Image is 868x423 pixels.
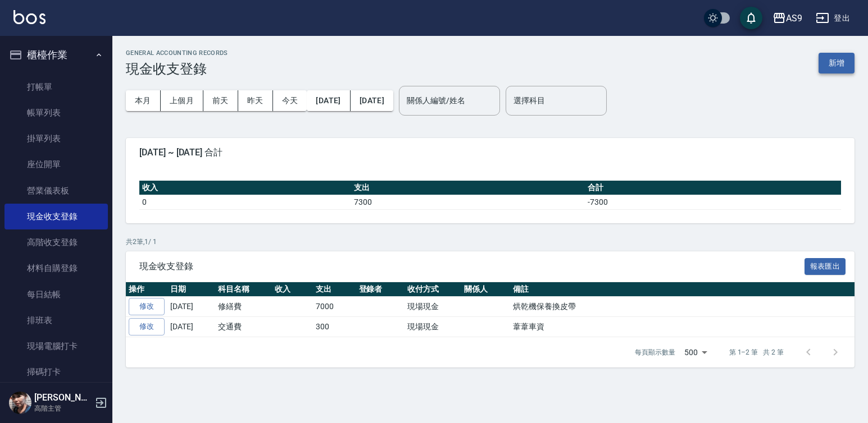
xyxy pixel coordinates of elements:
[161,90,203,111] button: 上個月
[351,181,585,195] th: 支出
[238,90,273,111] button: 昨天
[4,100,108,126] a: 帳單列表
[635,347,675,357] p: 每頁顯示數量
[9,392,31,414] img: Person
[405,317,461,337] td: 現場現金
[139,195,351,209] td: 0
[819,57,855,68] a: 新增
[215,297,272,317] td: 修繕費
[4,151,108,177] a: 座位開單
[510,297,856,317] td: 烘乾機保養換皮帶
[4,282,108,307] a: 每日結帳
[768,7,807,30] button: AS9
[805,260,846,271] a: 報表匯出
[126,90,161,111] button: 本月
[215,282,272,297] th: 科目名稱
[356,282,405,297] th: 登錄者
[740,7,762,29] button: save
[203,90,238,111] button: 前天
[351,90,393,111] button: [DATE]
[167,317,215,337] td: [DATE]
[126,61,228,77] h3: 現金收支登錄
[585,195,841,209] td: -7300
[4,229,108,255] a: 高階收支登錄
[819,53,855,73] button: 新增
[680,337,711,367] div: 500
[139,181,351,195] th: 收入
[126,49,228,57] h2: GENERAL ACCOUNTING RECORDS
[805,258,846,275] button: 報表匯出
[313,282,356,297] th: 支出
[510,282,856,297] th: 備註
[4,359,108,385] a: 掃碼打卡
[510,317,856,337] td: 葦葦車資
[313,297,356,317] td: 7000
[13,10,46,24] img: Logo
[461,282,510,297] th: 關係人
[4,307,108,333] a: 排班表
[786,11,802,25] div: AS9
[272,282,313,297] th: 收入
[405,297,461,317] td: 現場現金
[4,255,108,281] a: 材料自購登錄
[405,282,461,297] th: 收付方式
[4,178,108,204] a: 營業儀表板
[139,261,805,272] span: 現金收支登錄
[167,282,215,297] th: 日期
[811,8,855,29] button: 登出
[167,297,215,317] td: [DATE]
[4,333,108,359] a: 現場電腦打卡
[129,298,165,315] a: 修改
[215,317,272,337] td: 交通費
[313,317,356,337] td: 300
[351,195,585,209] td: 7300
[4,74,108,100] a: 打帳單
[729,347,784,357] p: 第 1–2 筆 共 2 筆
[126,282,167,297] th: 操作
[126,237,855,247] p: 共 2 筆, 1 / 1
[585,181,841,195] th: 合計
[34,403,92,413] p: 高階主管
[34,392,92,403] h5: [PERSON_NAME]
[4,40,108,70] button: 櫃檯作業
[4,126,108,151] a: 掛單列表
[129,318,165,335] a: 修改
[307,90,350,111] button: [DATE]
[4,204,108,229] a: 現金收支登錄
[273,90,307,111] button: 今天
[139,147,841,158] span: [DATE] ~ [DATE] 合計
